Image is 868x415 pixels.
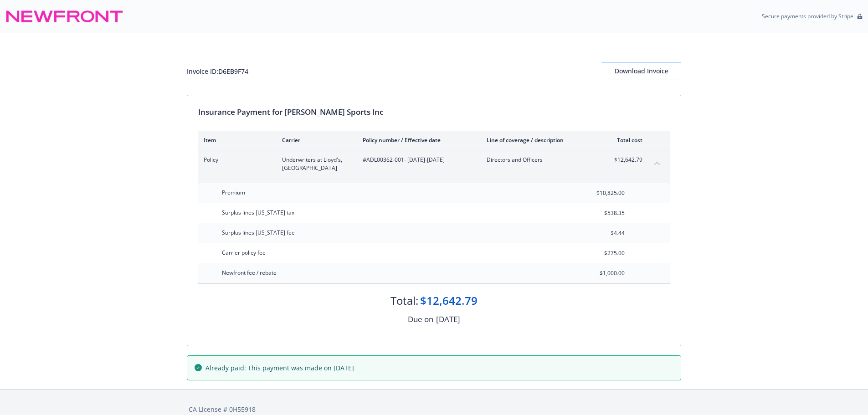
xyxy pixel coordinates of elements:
button: Download Invoice [601,62,681,80]
span: Surplus lines [US_STATE] fee [222,229,295,236]
span: Carrier policy fee [222,249,266,256]
p: Secure payments provided by Stripe [762,12,853,20]
input: 0.00 [571,186,630,200]
span: $12,642.79 [608,156,642,164]
button: collapse content [650,156,664,170]
span: Underwriters at Lloyd's, [GEOGRAPHIC_DATA] [282,156,348,172]
span: Already paid: This payment was made on [DATE] [205,363,354,373]
span: #ADL00362-001 - [DATE]-[DATE] [363,156,472,164]
div: PolicyUnderwriters at Lloyd's, [GEOGRAPHIC_DATA]#ADL00362-001- [DATE]-[DATE]Directors and Officer... [198,150,670,178]
span: Premium [222,189,245,196]
input: 0.00 [571,206,630,220]
div: Item [204,136,267,144]
span: Directors and Officers [487,156,594,164]
div: Invoice ID: D6EB9F74 [187,67,248,76]
div: Total cost [608,136,642,144]
div: Policy number / Effective date [363,136,472,144]
input: 0.00 [571,266,630,280]
div: Due on [408,313,433,325]
input: 0.00 [571,246,630,260]
div: Line of coverage / description [487,136,594,144]
span: Policy [204,156,267,164]
span: Surplus lines [US_STATE] tax [222,209,294,216]
input: 0.00 [571,226,630,240]
div: Total: [390,293,418,308]
span: Newfront fee / rebate [222,269,277,277]
div: Carrier [282,136,348,144]
div: $12,642.79 [420,293,478,308]
div: [DATE] [436,313,460,325]
div: Insurance Payment for [PERSON_NAME] Sports Inc [198,106,670,118]
div: Download Invoice [601,62,681,80]
div: CA License # 0H55918 [189,405,679,414]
